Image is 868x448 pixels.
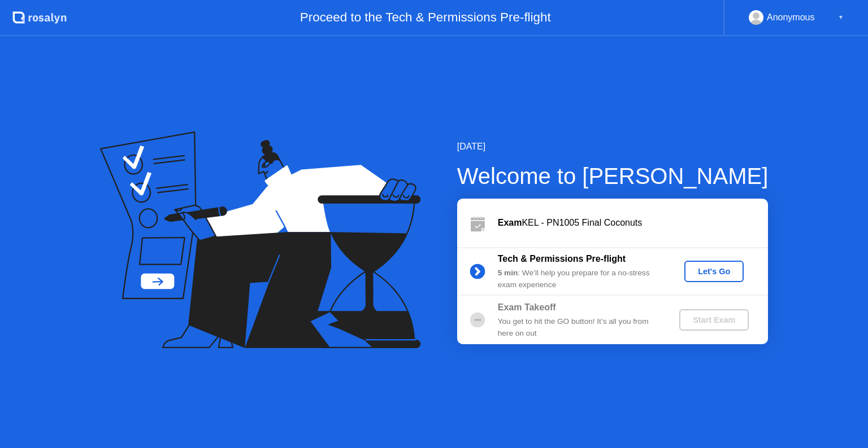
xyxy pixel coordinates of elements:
b: Tech & Permissions Pre-flight [498,254,626,263]
div: Start Exam [684,315,744,324]
div: ▼ [838,10,844,25]
b: Exam [498,218,522,227]
button: Start Exam [679,309,749,331]
b: Exam Takeoff [498,302,556,312]
div: KEL - PN1005 Final Coconuts [498,216,768,230]
b: 5 min [498,269,518,277]
div: [DATE] [457,140,769,153]
div: : We’ll help you prepare for a no-stress exam experience [498,267,661,291]
div: Anonymous [767,10,815,25]
div: You get to hit the GO button! It’s all you from here on out [498,316,661,339]
button: Let's Go [684,261,744,282]
div: Let's Go [689,267,739,276]
div: Welcome to [PERSON_NAME] [457,159,769,193]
